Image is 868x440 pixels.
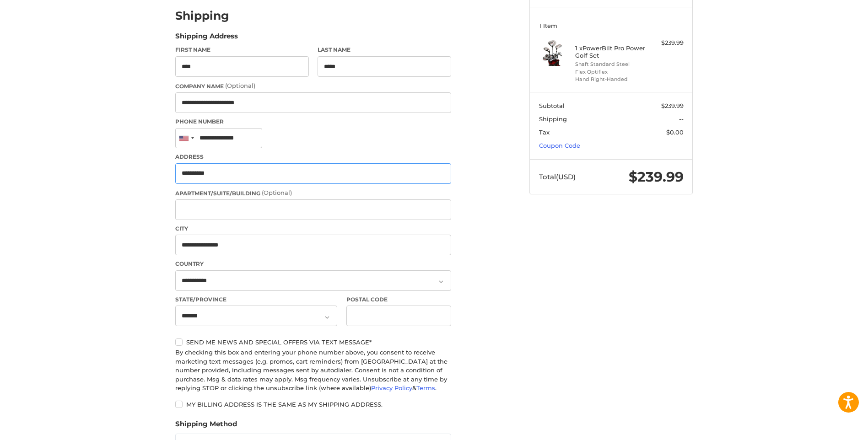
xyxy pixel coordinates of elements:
div: United States: +1 [176,129,197,148]
small: (Optional) [262,189,292,196]
label: City [175,225,451,233]
label: My billing address is the same as my shipping address. [175,401,451,408]
label: Company Name [175,81,451,91]
label: First Name [175,46,309,54]
a: Coupon Code [539,142,580,149]
iframe: Google Customer Reviews [793,415,868,440]
li: Shaft Standard Steel [575,60,645,68]
h4: 1 x PowerBilt Pro Power Golf Set [575,44,645,59]
li: Hand Right-Handed [575,75,645,83]
label: State/Province [175,295,337,304]
span: $239.99 [661,102,684,109]
small: (Optional) [225,82,255,89]
span: Subtotal [539,102,565,109]
h2: Shipping [175,9,229,23]
div: $239.99 [647,38,684,48]
legend: Shipping Method [175,419,237,434]
legend: Shipping Address [175,31,238,46]
label: Address [175,153,451,161]
li: Flex Optiflex [575,68,645,76]
label: Postal Code [346,295,452,304]
span: -- [679,115,684,123]
span: Tax [539,129,550,136]
span: $239.99 [629,168,684,185]
h3: 1 Item [539,22,684,29]
span: Total (USD) [539,172,576,181]
a: Terms [416,384,435,392]
a: Privacy Policy [371,384,412,392]
label: Apartment/Suite/Building [175,188,451,198]
div: By checking this box and entering your phone number above, you consent to receive marketing text ... [175,348,451,393]
span: Shipping [539,115,567,123]
span: $0.00 [666,129,684,136]
label: Last Name [318,46,451,54]
label: Phone Number [175,118,451,126]
label: Send me news and special offers via text message* [175,338,451,346]
label: Country [175,260,451,268]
